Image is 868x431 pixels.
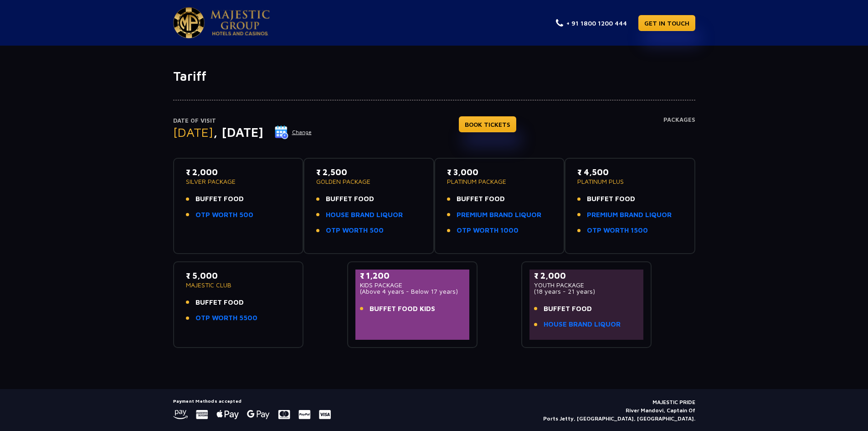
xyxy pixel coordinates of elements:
[587,210,672,220] a: PREMIUM BRAND LIQUOR
[534,282,639,288] p: YOUTH PACKAGE
[186,166,291,178] p: ₹ 2,000
[447,178,552,185] p: PLATINUM PACKAGE
[534,288,639,295] p: (18 years - 21 years)
[577,178,683,185] p: PLATINUM PLUS
[186,270,291,282] p: ₹ 5,000
[326,225,384,236] a: OTP WORTH 500
[587,194,635,204] span: BUFFET FOOD
[663,116,695,149] h4: Packages
[211,10,270,36] img: Majestic Pride
[543,398,695,423] p: MAJESTIC PRIDE River Mandovi, Captain Of Ports Jetty, [GEOGRAPHIC_DATA], [GEOGRAPHIC_DATA].
[326,194,374,204] span: BUFFET FOOD
[195,210,253,220] a: OTP WORTH 500
[360,270,465,282] p: ₹ 1,200
[457,210,541,220] a: PREMIUM BRAND LIQUOR
[638,15,695,31] a: GET IN TOUCH
[544,304,592,314] span: BUFFET FOOD
[186,282,291,288] p: MAJESTIC CLUB
[195,313,257,323] a: OTP WORTH 5500
[457,194,505,204] span: BUFFET FOOD
[173,398,331,404] h5: Payment Methods accepted
[370,304,435,314] span: BUFFET FOOD KIDS
[316,166,421,178] p: ₹ 2,500
[186,178,291,185] p: SILVER PACKAGE
[316,178,421,185] p: GOLDEN PACKAGE
[274,125,312,140] button: Change
[173,125,213,140] span: [DATE]
[459,116,516,132] a: BOOK TICKETS
[534,270,639,282] p: ₹ 2,000
[326,210,403,220] a: HOUSE BRAND LIQUOR
[556,18,627,28] a: + 91 1800 1200 444
[195,194,244,204] span: BUFFET FOOD
[447,166,552,178] p: ₹ 3,000
[544,319,621,330] a: HOUSE BRAND LIQUOR
[360,282,465,288] p: KIDS PACKAGE
[173,68,695,84] h1: Tariff
[195,297,244,308] span: BUFFET FOOD
[173,7,205,38] img: Majestic Pride
[213,125,263,140] span: , [DATE]
[173,116,312,125] p: Date of Visit
[587,225,648,236] a: OTP WORTH 1500
[457,225,519,236] a: OTP WORTH 1000
[360,288,465,295] p: (Above 4 years - Below 17 years)
[577,166,683,178] p: ₹ 4,500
